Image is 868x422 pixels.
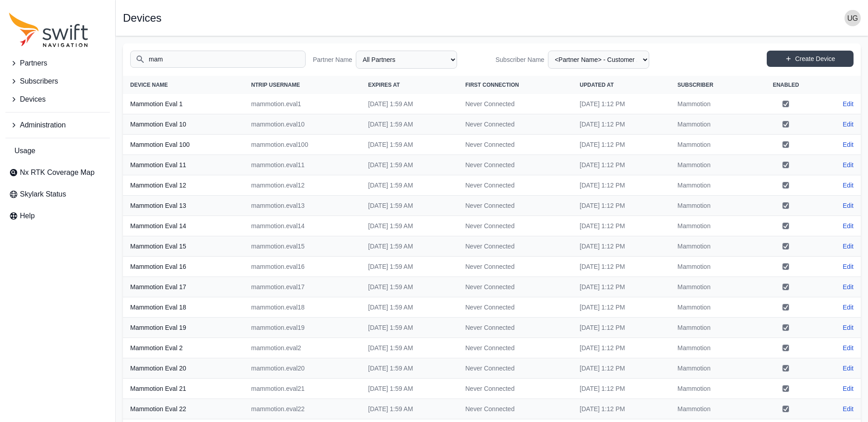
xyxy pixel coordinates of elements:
[5,116,110,134] button: Administration
[244,155,361,175] td: mammotion.eval11
[361,318,458,338] td: [DATE] 1:59 AM
[356,51,457,69] select: Partner Name
[20,120,66,131] span: Administration
[843,323,854,332] a: Edit
[123,76,244,94] th: Device Name
[361,216,458,236] td: [DATE] 1:59 AM
[123,13,161,23] h1: Devices
[843,221,854,230] a: Edit
[361,196,458,216] td: [DATE] 1:59 AM
[244,338,361,358] td: mammotion.eval2
[20,58,47,69] span: Partners
[244,236,361,257] td: mammotion.eval15
[361,155,458,175] td: [DATE] 1:59 AM
[244,135,361,155] td: mammotion.eval100
[670,257,753,277] td: Mammotion
[244,216,361,236] td: mammotion.eval14
[670,318,753,338] td: Mammotion
[5,90,110,108] button: Devices
[843,242,854,251] a: Edit
[130,51,306,68] input: Search
[548,51,649,69] select: Subscriber
[572,135,670,155] td: [DATE] 1:12 PM
[843,404,854,413] a: Edit
[572,318,670,338] td: [DATE] 1:12 PM
[572,399,670,419] td: [DATE] 1:12 PM
[458,236,572,257] td: Never Connected
[572,277,670,297] td: [DATE] 1:12 PM
[843,99,854,108] a: Edit
[458,379,572,399] td: Never Connected
[313,55,352,64] label: Partner Name
[20,94,46,105] span: Devices
[361,277,458,297] td: [DATE] 1:59 AM
[670,76,753,94] th: Subscriber
[458,297,572,318] td: Never Connected
[244,257,361,277] td: mammotion.eval16
[572,379,670,399] td: [DATE] 1:12 PM
[244,175,361,196] td: mammotion.eval12
[572,155,670,175] td: [DATE] 1:12 PM
[20,211,35,221] span: Help
[123,216,244,236] th: Mammotion Eval 14
[123,277,244,297] th: Mammotion Eval 17
[361,379,458,399] td: [DATE] 1:59 AM
[5,207,110,225] a: Help
[670,114,753,135] td: Mammotion
[670,155,753,175] td: Mammotion
[580,82,613,88] span: Updated At
[123,379,244,399] th: Mammotion Eval 21
[244,297,361,318] td: mammotion.eval18
[458,216,572,236] td: Never Connected
[244,277,361,297] td: mammotion.eval17
[123,257,244,277] th: Mammotion Eval 16
[843,303,854,312] a: Edit
[123,196,244,216] th: Mammotion Eval 13
[123,114,244,135] th: Mammotion Eval 10
[123,338,244,358] th: Mammotion Eval 2
[670,196,753,216] td: Mammotion
[244,94,361,114] td: mammotion.eval1
[361,236,458,257] td: [DATE] 1:59 AM
[5,142,110,160] a: Usage
[767,51,854,67] a: Create Device
[670,338,753,358] td: Mammotion
[572,257,670,277] td: [DATE] 1:12 PM
[458,277,572,297] td: Never Connected
[361,94,458,114] td: [DATE] 1:59 AM
[843,343,854,352] a: Edit
[670,379,753,399] td: Mammotion
[123,236,244,257] th: Mammotion Eval 15
[670,94,753,114] td: Mammotion
[244,114,361,135] td: mammotion.eval10
[123,399,244,419] th: Mammotion Eval 22
[572,297,670,318] td: [DATE] 1:12 PM
[14,145,35,156] span: Usage
[361,358,458,379] td: [DATE] 1:59 AM
[572,94,670,114] td: [DATE] 1:12 PM
[572,175,670,196] td: [DATE] 1:12 PM
[843,160,854,169] a: Edit
[572,358,670,379] td: [DATE] 1:12 PM
[843,364,854,373] a: Edit
[458,196,572,216] td: Never Connected
[244,196,361,216] td: mammotion.eval13
[495,55,544,64] label: Subscriber Name
[368,82,400,88] span: Expires At
[458,399,572,419] td: Never Connected
[5,72,110,90] button: Subscribers
[458,257,572,277] td: Never Connected
[361,338,458,358] td: [DATE] 1:59 AM
[572,216,670,236] td: [DATE] 1:12 PM
[572,196,670,216] td: [DATE] 1:12 PM
[458,135,572,155] td: Never Connected
[843,201,854,210] a: Edit
[123,318,244,338] th: Mammotion Eval 19
[670,135,753,155] td: Mammotion
[244,76,361,94] th: NTRIP Username
[123,155,244,175] th: Mammotion Eval 11
[5,164,110,182] a: Nx RTK Coverage Map
[244,318,361,338] td: mammotion.eval19
[670,236,753,257] td: Mammotion
[20,167,94,178] span: Nx RTK Coverage Map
